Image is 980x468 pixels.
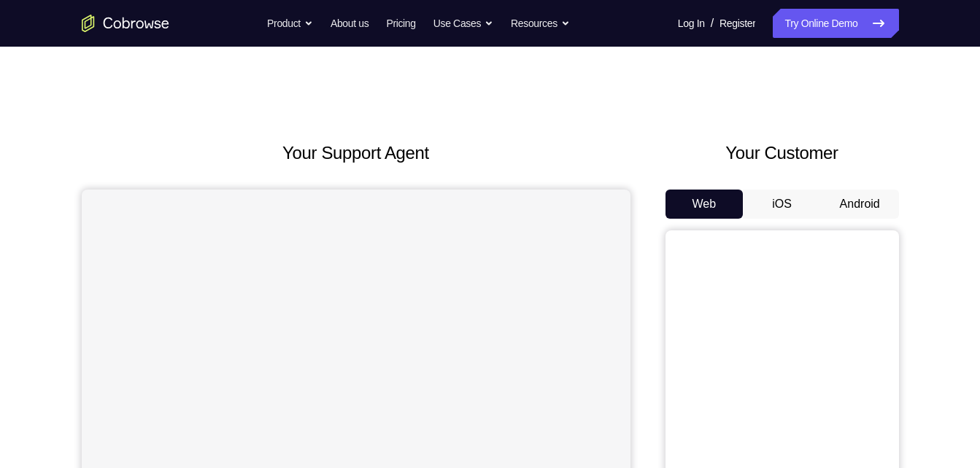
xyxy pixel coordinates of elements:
[711,15,714,32] span: /
[773,9,898,38] a: Try Online Demo
[665,190,744,219] button: Web
[743,190,821,219] button: iOS
[82,140,630,166] h2: Your Support Agent
[665,140,899,166] h2: Your Customer
[331,9,369,38] a: About us
[719,9,755,38] a: Register
[386,9,415,38] a: Pricing
[678,9,705,38] a: Log In
[433,9,493,38] button: Use Cases
[511,9,570,38] button: Resources
[82,15,169,32] a: Go to the home page
[267,9,313,38] button: Product
[821,190,899,219] button: Android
